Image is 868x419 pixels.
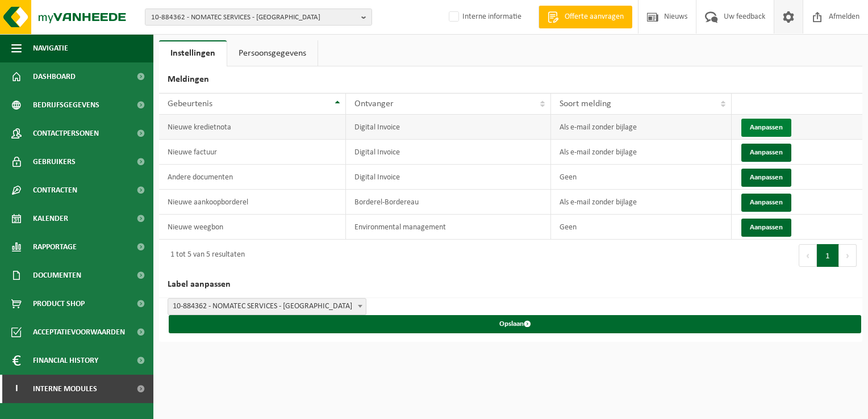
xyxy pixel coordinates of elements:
span: Contactpersonen [33,119,99,148]
button: 1 [817,244,839,267]
a: Offerte aanvragen [539,6,632,28]
label: Interne informatie [446,9,521,26]
span: Product Shop [33,290,85,318]
span: 10-884362 - NOMATEC SERVICES - [GEOGRAPHIC_DATA] [151,9,357,26]
button: Next [839,244,857,267]
span: Gebeurtenis [168,99,212,108]
span: Gebruikers [33,148,76,176]
button: Aanpassen [741,219,791,237]
span: Navigatie [33,34,68,62]
button: Aanpassen [741,119,791,137]
td: Als e-mail zonder bijlage [551,190,732,215]
button: Previous [799,244,817,267]
td: Environmental management [346,215,551,240]
td: Geen [551,215,732,240]
td: Digital Invoice [346,115,551,140]
span: Bedrijfsgegevens [33,91,99,119]
span: Financial History [33,346,98,375]
button: 10-884362 - NOMATEC SERVICES - [GEOGRAPHIC_DATA] [145,9,372,26]
td: Geen [551,165,732,190]
span: Contracten [33,176,77,204]
span: Documenten [33,261,81,290]
span: Soort melding [560,99,611,108]
button: Aanpassen [741,194,791,212]
span: Ontvanger [354,99,394,108]
h2: Label aanpassen [159,271,862,298]
button: Aanpassen [741,144,791,162]
td: Nieuwe aankoopborderel [159,190,346,215]
td: Andere documenten [159,165,346,190]
span: 10-884362 - NOMATEC SERVICES - AARTSELAAR [168,299,366,315]
td: Als e-mail zonder bijlage [551,140,732,165]
td: Als e-mail zonder bijlage [551,115,732,140]
span: Interne modules [33,375,97,403]
td: Nieuwe factuur [159,140,346,165]
td: Digital Invoice [346,140,551,165]
td: Nieuwe weegbon [159,215,346,240]
button: Aanpassen [741,169,791,187]
a: Instellingen [159,40,227,66]
a: Persoonsgegevens [227,40,318,66]
td: Digital Invoice [346,165,551,190]
span: Offerte aanvragen [562,11,627,23]
td: Borderel-Bordereau [346,190,551,215]
td: Nieuwe kredietnota [159,115,346,140]
span: Dashboard [33,62,76,91]
span: Rapportage [33,233,77,261]
button: Opslaan [169,315,861,333]
span: I [11,375,22,403]
span: 10-884362 - NOMATEC SERVICES - AARTSELAAR [168,298,366,315]
div: 1 tot 5 van 5 resultaten [165,245,245,266]
span: Kalender [33,204,68,233]
span: Acceptatievoorwaarden [33,318,125,346]
h2: Meldingen [159,66,862,93]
